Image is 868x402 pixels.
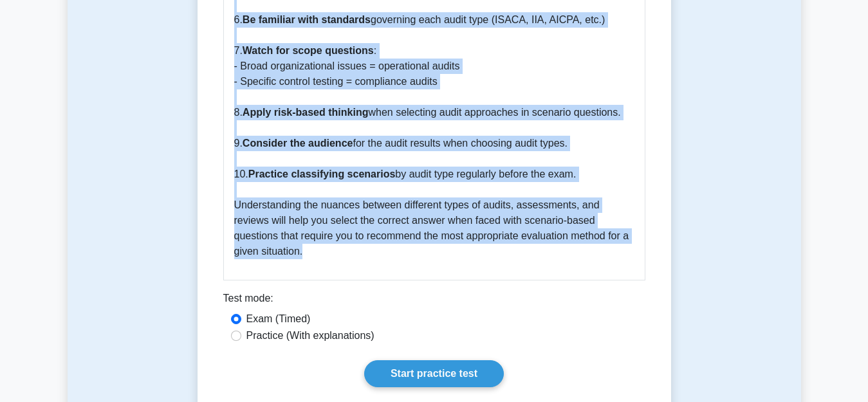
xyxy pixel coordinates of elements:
a: Start practice test [364,360,504,387]
b: Consider the audience [243,138,353,149]
b: Watch for scope questions [243,45,374,56]
b: Be familiar with standards [243,14,371,25]
b: Apply risk-based thinking [243,107,369,118]
b: Practice classifying scenarios [248,169,396,179]
label: Practice (With explanations) [246,328,374,343]
label: Exam (Timed) [246,311,311,327]
div: Test mode: [223,291,645,311]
